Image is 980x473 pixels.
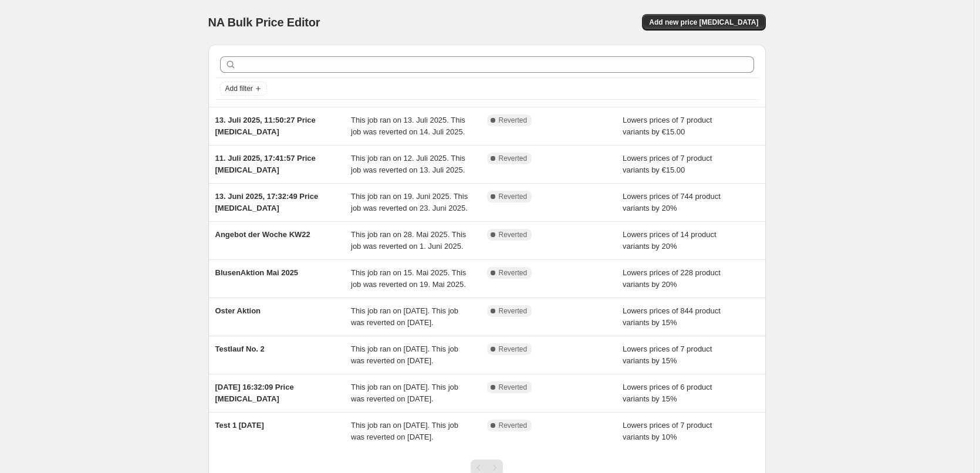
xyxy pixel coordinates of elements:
[215,268,299,277] span: BlusenAktion Mai 2025
[208,16,320,29] span: NA Bulk Price Editor
[351,230,466,251] span: This job ran on 28. Mai 2025. This job was reverted on 1. Juni 2025.
[623,383,712,403] span: Lowers prices of 6 product variants by 15%
[499,230,528,239] span: Reverted
[499,421,528,430] span: Reverted
[499,268,528,278] span: Reverted
[351,306,458,327] span: This job ran on [DATE]. This job was reverted on [DATE].
[215,192,319,212] span: 13. Juni 2025, 17:32:49 Price [MEDICAL_DATA]
[649,18,758,27] span: Add new price [MEDICAL_DATA]
[215,306,261,315] span: Oster Aktion
[215,421,264,430] span: Test 1 [DATE]
[623,230,717,251] span: Lowers prices of 14 product variants by 20%
[351,344,458,365] span: This job ran on [DATE]. This job was reverted on [DATE].
[215,383,294,403] span: [DATE] 16:32:09 Price [MEDICAL_DATA]
[351,116,465,136] span: This job ran on 13. Juli 2025. This job was reverted on 14. Juli 2025.
[623,268,721,289] span: Lowers prices of 228 product variants by 20%
[225,84,253,93] span: Add filter
[215,154,316,174] span: 11. Juli 2025, 17:41:57 Price [MEDICAL_DATA]
[215,116,316,136] span: 13. Juli 2025, 11:50:27 Price [MEDICAL_DATA]
[623,116,712,136] span: Lowers prices of 7 product variants by €15.00
[499,306,528,316] span: Reverted
[623,344,712,365] span: Lowers prices of 7 product variants by 15%
[642,14,765,31] button: Add new price [MEDICAL_DATA]
[499,383,528,392] span: Reverted
[623,154,712,174] span: Lowers prices of 7 product variants by €15.00
[623,192,721,212] span: Lowers prices of 744 product variants by 20%
[623,421,712,441] span: Lowers prices of 7 product variants by 10%
[351,154,465,174] span: This job ran on 12. Juli 2025. This job was reverted on 13. Juli 2025.
[351,383,458,403] span: This job ran on [DATE]. This job was reverted on [DATE].
[220,82,267,96] button: Add filter
[351,268,466,289] span: This job ran on 15. Mai 2025. This job was reverted on 19. Mai 2025.
[499,192,528,201] span: Reverted
[351,421,458,441] span: This job ran on [DATE]. This job was reverted on [DATE].
[499,344,528,354] span: Reverted
[215,344,265,353] span: Testlauf No. 2
[215,230,310,239] span: Angebot der Woche KW22
[351,192,468,212] span: This job ran on 19. Juni 2025. This job was reverted on 23. Juni 2025.
[623,306,721,327] span: Lowers prices of 844 product variants by 15%
[499,116,528,125] span: Reverted
[499,154,528,163] span: Reverted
